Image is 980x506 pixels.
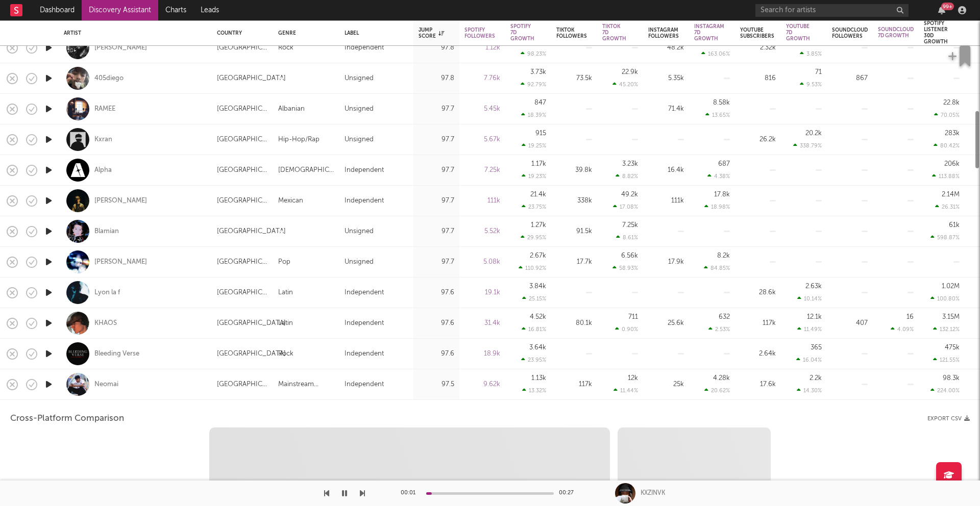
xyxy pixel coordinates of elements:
[217,103,268,115] div: [GEOGRAPHIC_DATA]
[419,378,454,391] div: 97.5
[345,378,384,391] div: Independent
[556,317,592,330] div: 80.1k
[942,283,960,290] div: 1.02M
[648,317,684,330] div: 25.6k
[943,99,960,106] div: 22.8k
[622,222,638,229] div: 7.25k
[94,196,147,206] a: [PERSON_NAME]
[217,72,286,85] div: [GEOGRAPHIC_DATA]
[648,103,684,115] div: 71.4k
[938,6,945,14] button: 99+
[278,256,290,268] div: Pop
[94,319,117,328] div: KHAOS
[94,258,147,267] a: [PERSON_NAME]
[419,27,444,39] div: Jump Score
[556,378,592,391] div: 117k
[464,27,495,39] div: Spotify Followers
[648,256,684,268] div: 17.9k
[345,225,374,238] div: Unsigned
[510,23,534,42] div: Spotify 7D Growth
[800,81,822,88] div: 9.53 %
[217,287,268,299] div: [GEOGRAPHIC_DATA]
[464,134,500,146] div: 5.67k
[755,4,909,17] input: Search for artists
[941,3,954,10] div: 99 +
[612,265,638,271] div: 58.93 %
[94,135,112,144] a: Kxran
[529,283,546,290] div: 3.84k
[519,265,546,271] div: 110.92 %
[345,30,403,36] div: Label
[707,173,730,180] div: 4.38 %
[278,30,329,36] div: Genre
[530,69,546,75] div: 3.73k
[832,317,868,330] div: 407
[530,252,546,259] div: 2.67k
[714,191,730,198] div: 17.8k
[701,50,730,57] div: 163.06 %
[534,99,546,106] div: 847
[217,42,268,54] div: [GEOGRAPHIC_DATA]
[522,173,546,180] div: 19.23 %
[945,130,960,137] div: 283k
[464,164,500,176] div: 7.25k
[628,314,638,320] div: 711
[217,195,268,207] div: [GEOGRAPHIC_DATA]
[641,489,665,498] div: KXZINVK
[345,195,384,207] div: Independent
[924,20,948,45] div: Spotify Listener 30D Growth
[464,225,500,238] div: 5.52k
[796,357,822,363] div: 16.04 %
[616,234,638,241] div: 8.61 %
[464,195,500,207] div: 111k
[217,317,286,330] div: [GEOGRAPHIC_DATA]
[648,195,684,207] div: 111k
[556,256,592,268] div: 17.7k
[94,227,119,236] a: Blamian
[94,288,120,297] a: Lyon la f
[811,344,822,351] div: 365
[278,195,303,207] div: Mexican
[464,317,500,330] div: 31.4k
[807,314,822,320] div: 12.1k
[797,295,822,302] div: 10.14 %
[522,295,546,302] div: 25.15 %
[419,195,454,207] div: 97.7
[933,357,960,363] div: 121.55 %
[464,287,500,299] div: 19.1k
[94,43,147,53] a: [PERSON_NAME]
[614,387,638,394] div: 11.44 %
[94,166,112,175] a: Alpha
[522,142,546,149] div: 19.25 %
[94,380,118,389] div: Neomai
[906,314,914,320] div: 16
[419,256,454,268] div: 97.7
[521,112,546,118] div: 18.39 %
[805,130,822,137] div: 20.2k
[704,265,730,271] div: 84.85 %
[740,27,774,39] div: YouTube Subscribers
[278,103,305,115] div: Albanian
[521,234,546,241] div: 29.95 %
[529,344,546,351] div: 3.64k
[648,42,684,54] div: 48.2k
[648,378,684,391] div: 25k
[217,134,268,146] div: [GEOGRAPHIC_DATA]
[521,357,546,363] div: 23.95 %
[815,69,822,75] div: 71
[793,142,822,149] div: 338.79 %
[217,225,286,238] div: [GEOGRAPHIC_DATA]
[217,30,263,36] div: Country
[94,105,115,114] a: RAMEE
[878,27,914,39] div: Soundcloud 7D Growth
[622,69,638,75] div: 22.9k
[613,204,638,210] div: 17.08 %
[464,256,500,268] div: 5.08k
[704,387,730,394] div: 20.62 %
[719,314,730,320] div: 632
[832,72,868,85] div: 867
